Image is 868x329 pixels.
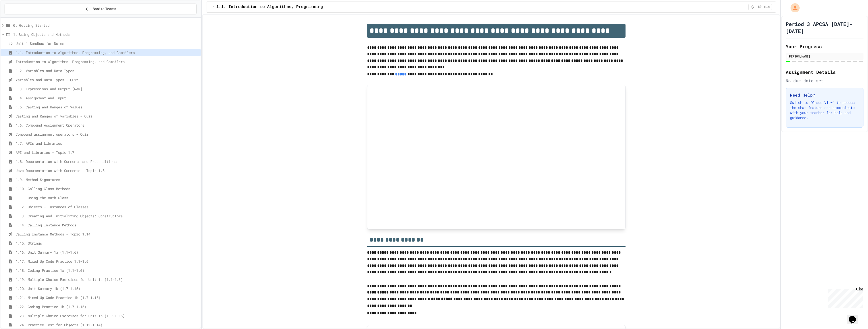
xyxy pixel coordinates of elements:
span: 1.22. Coding Practice 1b (1.7-1.15) [16,304,199,309]
span: 1.1. Introduction to Algorithms, Programming, and Compilers [216,4,359,10]
span: min [764,5,770,9]
span: 1.9. Method Signatures [16,177,199,182]
span: 1.2. Variables and Data Types [16,68,199,73]
span: 1.13. Creating and Initializing Objects: Constructors [16,213,199,219]
div: No due date set [786,78,863,84]
iframe: chat widget [847,309,863,324]
span: 1.18. Coding Practice 1a (1.1-1.6) [16,268,199,273]
div: [PERSON_NAME] [787,54,862,58]
span: Introduction to Algorithms, Programming, and Compilers [16,59,199,64]
span: 1.6. Compound Assignment Operators [16,123,199,128]
span: 1. Using Objects and Methods [13,32,199,37]
span: 1.17. Mixed Up Code Practice 1.1-1.6 [16,259,199,264]
h1: Period 3 APCSA [DATE]-[DATE] [786,20,863,35]
span: Unit 1 Sandbox for Notes [16,41,199,46]
span: 1.1. Introduction to Algorithms, Programming, and Compilers [16,50,199,55]
p: Switch to "Grade View" to access the chat feature and communicate with your teacher for help and ... [790,100,859,120]
div: Chat with us now!Close [2,2,35,32]
span: 1.14. Calling Instance Methods [16,222,199,228]
span: 1.3. Expressions and Output [New] [16,86,199,92]
span: 1.5. Casting and Ranges of Values [16,104,199,110]
iframe: chat widget [826,287,863,308]
span: Java Documentation with Comments - Topic 1.8 [16,168,199,173]
span: Compound assignment operators - Quiz [16,132,199,137]
div: My Account [785,2,801,14]
span: 1.16. Unit Summary 1a (1.1-1.6) [16,250,199,255]
span: API and Libraries - Topic 1.7 [16,150,199,155]
span: Calling Instance Methods - Topic 1.14 [16,231,199,237]
h3: Need Help? [790,92,859,98]
span: 1.11. Using the Math Class [16,195,199,200]
span: 1.7. APIs and Libraries [16,141,199,146]
span: 1.20. Unit Summary 1b (1.7-1.15) [16,286,199,291]
span: 1.12. Objects - Instances of Classes [16,204,199,210]
span: Variables and Data Types - Quiz [16,77,199,82]
span: 1.4. Assignment and Input [16,95,199,101]
span: 1.19. Multiple Choice Exercises for Unit 1a (1.1-1.6) [16,277,199,282]
h2: Your Progress [786,43,863,50]
span: 1.23. Multiple Choice Exercises for Unit 1b (1.9-1.15) [16,313,199,318]
button: Back to Teams [5,4,197,14]
span: 1.24. Practice Test for Objects (1.12-1.14) [16,322,199,327]
span: 1.21. Mixed Up Code Practice 1b (1.7-1.15) [16,295,199,300]
span: 1.10. Calling Class Methods [16,186,199,191]
span: 1.8. Documentation with Comments and Preconditions [16,159,199,164]
h2: Assignment Details [786,69,863,76]
span: Back to Teams [93,6,116,12]
span: 60 [756,5,764,9]
span: Casting and Ranges of variables - Quiz [16,113,199,119]
span: / [212,5,214,9]
span: 0: Getting Started [13,23,199,28]
span: 1.15. Strings [16,241,199,246]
